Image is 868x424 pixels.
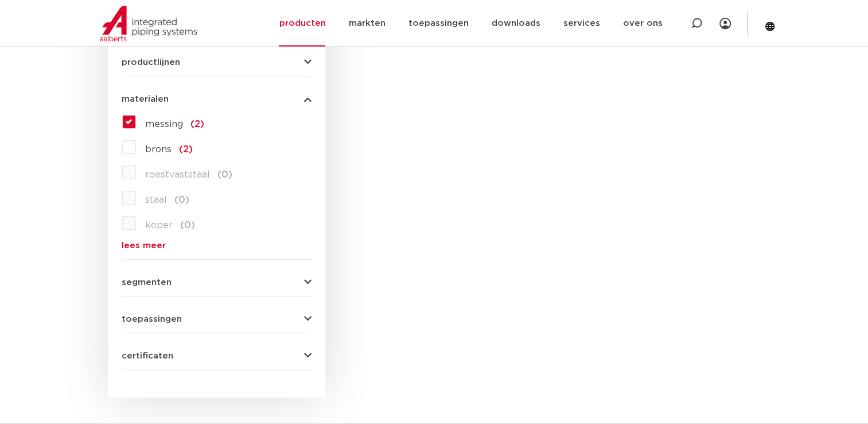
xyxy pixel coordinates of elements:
button: toepassingen [122,315,312,323]
span: (0) [180,221,195,230]
span: brons [145,145,172,154]
button: materialen [122,95,312,103]
span: toepassingen [122,315,182,323]
button: segmenten [122,278,312,287]
button: certificaten [122,352,312,360]
span: messing [145,120,183,129]
span: (2) [179,145,193,154]
span: (2) [190,120,204,129]
span: certificaten [122,352,173,360]
span: (0) [217,170,232,179]
span: materialen [122,95,169,103]
span: segmenten [122,278,172,287]
span: productlijnen [122,58,180,67]
span: roestvaststaal [145,170,210,179]
a: lees meer [122,241,312,250]
button: productlijnen [122,58,312,67]
span: (0) [174,195,189,205]
span: koper [145,221,173,230]
span: staal [145,195,167,205]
